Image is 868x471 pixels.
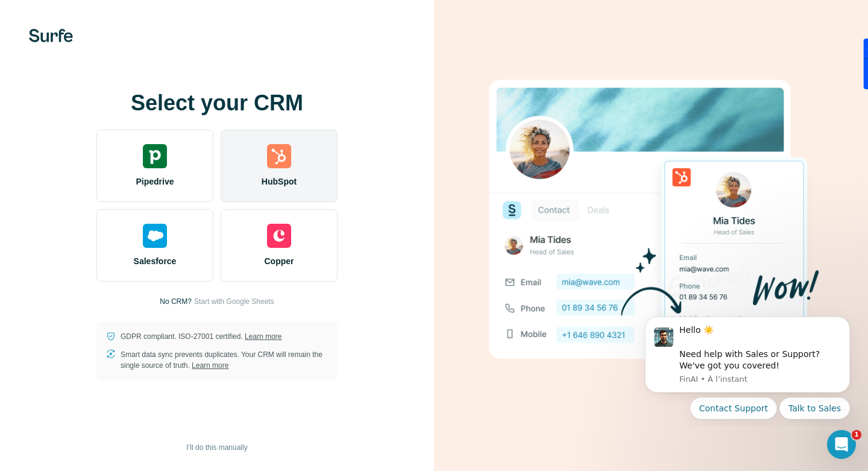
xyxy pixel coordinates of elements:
[143,224,167,248] img: salesforce's logo
[827,430,856,459] iframe: Intercom live chat
[192,361,228,370] a: Learn more
[136,175,174,188] span: Pipedrive
[267,224,291,248] img: copper's logo
[178,438,256,457] button: I’ll do this manually
[265,255,294,267] span: Copper
[852,430,861,440] span: 1
[160,296,192,307] p: No CRM?
[482,61,820,411] img: HUBSPOT image
[262,175,297,188] span: HubSpot
[134,255,177,267] span: Salesforce
[245,332,281,341] a: Learn more
[121,331,281,342] p: GDPR compliant. ISO-27001 certified.
[29,29,73,42] img: Surfe's logo
[186,442,247,453] span: I’ll do this manually
[194,296,274,307] button: Start with Google Sheets
[143,144,167,168] img: pipedrive's logo
[121,349,328,371] p: Smart data sync prevents duplicates. Your CRM will remain the single source of truth.
[267,144,291,168] img: hubspot's logo
[96,91,338,115] h1: Select your CRM
[627,306,868,426] iframe: Intercom notifications message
